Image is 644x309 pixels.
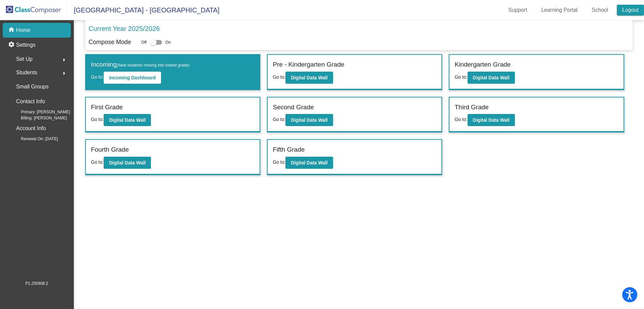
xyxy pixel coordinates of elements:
mat-icon: settings [8,41,16,49]
b: Digital Data Wall [291,75,327,80]
label: First Grade [91,103,123,112]
span: Billing: [PERSON_NAME] [10,115,67,121]
p: Contact Info [16,97,45,106]
span: Go to: [454,74,467,80]
span: Go to: [454,117,467,122]
span: Go to: [273,159,285,165]
b: Digital Data Wall [473,117,509,123]
span: (New students moving into lowest grade) [117,63,190,68]
p: Home [16,26,31,34]
p: Current Year 2025/2026 [89,24,160,34]
span: Set Up [16,54,33,64]
button: Digital Data Wall [285,114,333,126]
span: [GEOGRAPHIC_DATA] - [GEOGRAPHIC_DATA] [67,5,219,15]
label: Fourth Grade [91,145,129,155]
span: On [165,39,171,45]
b: Digital Data Wall [473,75,509,80]
mat-icon: arrow_right [60,56,68,64]
label: Second Grade [273,103,314,112]
a: Support [503,5,533,15]
label: Third Grade [454,103,488,112]
b: Digital Data Wall [291,160,327,165]
a: School [586,5,613,15]
p: Small Groups [16,82,49,91]
label: Fifth Grade [273,145,305,155]
span: Students [16,68,37,77]
span: Go to: [273,117,285,122]
p: Compose Mode [89,38,131,47]
span: Primary: [PERSON_NAME] [10,109,70,115]
span: Go to: [91,159,104,165]
button: Digital Data Wall [468,114,515,126]
b: Digital Data Wall [109,117,146,123]
button: Digital Data Wall [104,157,151,169]
a: Learning Portal [536,5,583,15]
button: Digital Data Wall [285,72,333,84]
span: Go to: [91,117,104,122]
b: Digital Data Wall [109,160,146,165]
b: Digital Data Wall [291,117,327,123]
p: Account Info [16,124,46,133]
span: Renewal On: [DATE] [10,136,58,142]
p: Settings [16,41,36,49]
button: Incoming Dashboard [104,72,161,84]
a: Logout [617,5,644,15]
span: Go to: [273,74,285,80]
mat-icon: home [8,26,16,34]
button: Digital Data Wall [104,114,151,126]
span: Go to: [91,74,104,80]
mat-icon: arrow_right [60,69,68,77]
button: Digital Data Wall [468,72,515,84]
label: Pre - Kindergarten Grade [273,60,344,70]
button: Digital Data Wall [285,157,333,169]
label: Kindergarten Grade [454,60,511,70]
label: Incoming [91,60,190,70]
b: Incoming Dashboard [109,75,156,80]
span: Off [141,39,147,45]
